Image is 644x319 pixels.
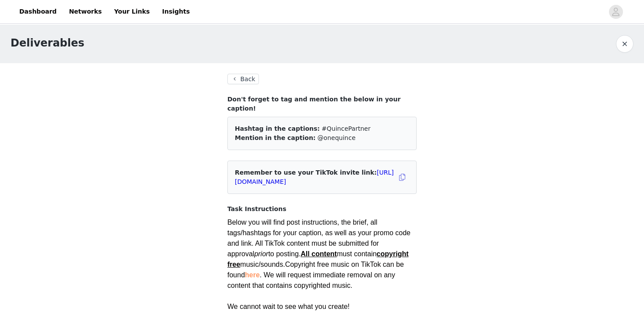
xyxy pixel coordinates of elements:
[612,5,620,19] div: avatar
[64,2,107,22] a: Networks
[11,35,85,51] h1: Deliverables
[227,74,259,84] button: Back
[227,303,350,310] span: We cannot wait to see what you create!
[301,250,337,258] span: All content
[235,125,320,132] span: Hashtag in the captions:
[109,2,155,22] a: Your Links
[254,250,268,258] em: prior
[322,125,371,132] span: #QuincePartner
[227,95,417,113] h4: Don't forget to tag and mention the below in your caption!
[235,169,394,185] span: Remember to use your TikTok invite link:
[318,134,356,141] span: @onequince
[227,204,417,214] h4: Task Instructions
[245,271,260,279] a: here
[227,219,410,289] span: Below you will find post instructions, the brief, all tags/hashtags for your caption, as well as ...
[235,134,315,141] span: Mention in the caption:
[227,261,404,279] span: Copyright free music on TikTok can be found
[227,250,409,268] span: must contain music/sounds.
[157,2,195,22] a: Insights
[227,250,409,268] strong: copyright free
[14,2,62,22] a: Dashboard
